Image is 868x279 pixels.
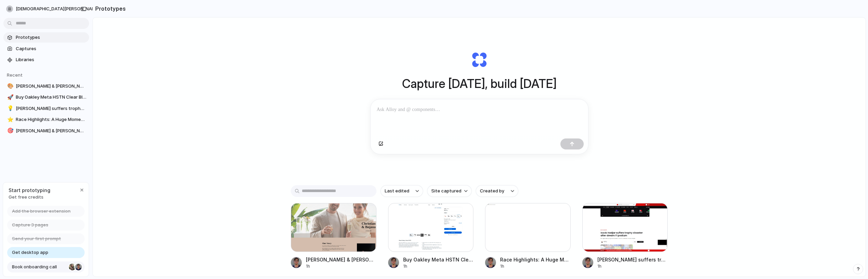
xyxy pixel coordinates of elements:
div: Nicole Kubica [68,263,76,271]
div: 1h [500,263,571,269]
div: ⭐ [7,116,12,124]
span: Send your first prompt [12,235,61,242]
span: Site captured [431,188,461,194]
span: [PERSON_NAME] & [PERSON_NAME] Wedding Invite [16,83,86,90]
span: Libraries [16,56,86,63]
span: Prototypes [16,34,86,41]
span: Get desktop app [12,249,48,256]
button: Site captured [427,185,472,197]
a: Christian & Bojana Wedding Invite[PERSON_NAME] & [PERSON_NAME] Wedding Invite1h [291,203,376,269]
span: [PERSON_NAME] & [PERSON_NAME] Wedding Invite [16,127,86,134]
span: [PERSON_NAME] suffers trophy disaster after dream F1 podium | RacingNews365 [16,105,86,112]
a: 🎯[PERSON_NAME] & [PERSON_NAME] Wedding Invite [3,126,89,136]
div: 1h [597,263,668,269]
span: Capture 3 pages [12,222,48,228]
a: 🎨[PERSON_NAME] & [PERSON_NAME] Wedding Invite [3,81,89,91]
span: Start prototyping [9,187,50,194]
button: ⭐ [6,116,13,123]
div: [PERSON_NAME] & [PERSON_NAME] Wedding Invite [306,256,376,263]
span: [DEMOGRAPHIC_DATA][PERSON_NAME] [16,5,99,12]
a: Libraries [3,55,89,65]
div: [PERSON_NAME] suffers trophy disaster after dream F1 podium | RacingNews365 [597,256,668,263]
span: Book onboarding call [12,264,66,270]
span: Created by [480,188,504,194]
button: 🚀 [6,94,13,101]
div: 🎯 [7,127,12,135]
a: Prototypes [3,32,89,43]
span: Get free credits [9,194,50,201]
a: 💡[PERSON_NAME] suffers trophy disaster after dream F1 podium | RacingNews365 [3,103,89,114]
button: [DEMOGRAPHIC_DATA][PERSON_NAME] [3,3,110,14]
div: 1h [306,263,376,269]
a: Captures [3,44,89,54]
span: Last edited [385,188,409,194]
div: Race Highlights: A Huge Moment In The Championship Battle! | 2025 Dutch Grand Prix - YouTube [500,256,571,263]
a: Isack Hadjar suffers trophy disaster after dream F1 podium | RacingNews365[PERSON_NAME] suffers t... [582,203,668,269]
div: Buy Oakley Meta HSTN Clear Black | Meta Store [403,256,474,263]
span: Race Highlights: A Huge Moment In The Championship Battle! | 2025 Dutch Grand Prix - YouTube [16,116,86,123]
div: 🎨 [7,82,12,90]
button: Created by [476,185,518,197]
a: Book onboarding call [7,261,85,272]
a: Get desktop app [7,247,85,258]
a: 🚀Buy Oakley Meta HSTN Clear Black | Meta Store [3,92,89,102]
button: Last edited [381,185,423,197]
div: 🚀 [7,93,12,101]
span: Add the browser extension [12,208,71,215]
button: 💡 [6,105,13,112]
span: Buy Oakley Meta HSTN Clear Black | Meta Store [16,94,86,101]
a: Buy Oakley Meta HSTN Clear Black | Meta StoreBuy Oakley Meta HSTN Clear Black | Meta Store1h [388,203,474,269]
h2: Prototypes [92,4,126,13]
a: ⭐Race Highlights: A Huge Moment In The Championship Battle! | 2025 Dutch Grand Prix - YouTube [3,114,89,125]
div: Christian Iacullo [74,263,83,271]
a: Race Highlights: A Huge Moment In The Championship Battle! | 2025 Dutch Grand Prix - YouTubeRace ... [485,203,571,269]
span: Captures [16,45,86,52]
div: 1h [403,263,474,269]
button: 🎨 [6,83,13,90]
span: Recent [7,72,23,78]
h1: Capture [DATE], build [DATE] [402,75,557,93]
div: 💡 [7,104,12,112]
button: 🎯 [6,127,13,134]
